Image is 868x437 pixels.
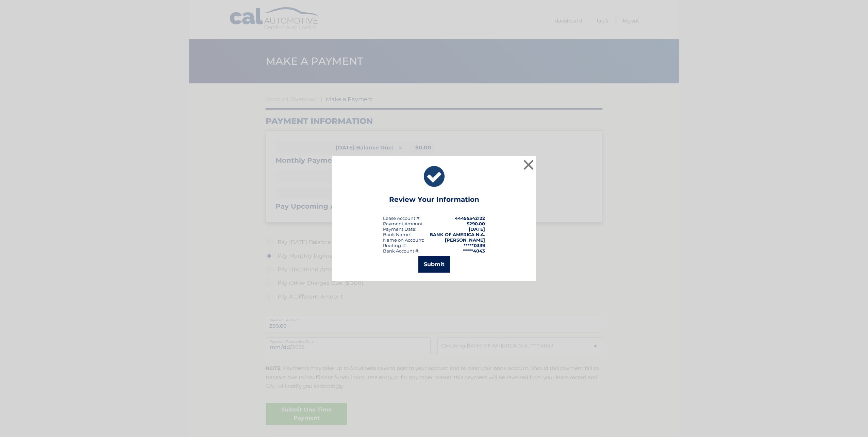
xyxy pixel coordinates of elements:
[445,237,485,243] strong: [PERSON_NAME]
[522,158,535,172] button: ×
[383,248,419,254] div: Bank Account #:
[383,237,424,243] div: Name on Account:
[430,232,485,237] strong: BANK OF AMERICA N.A.
[455,215,485,221] strong: 44455542122
[383,243,406,248] div: Routing #:
[469,226,485,232] span: [DATE]
[383,215,420,221] div: Lease Account #:
[418,256,450,273] button: Submit
[383,226,416,232] div: :
[389,195,479,207] h3: Review Your Information
[383,221,424,226] div: Payment Amount:
[467,221,485,226] span: $290.00
[383,226,415,232] span: Payment Date
[383,232,411,237] div: Bank Name:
